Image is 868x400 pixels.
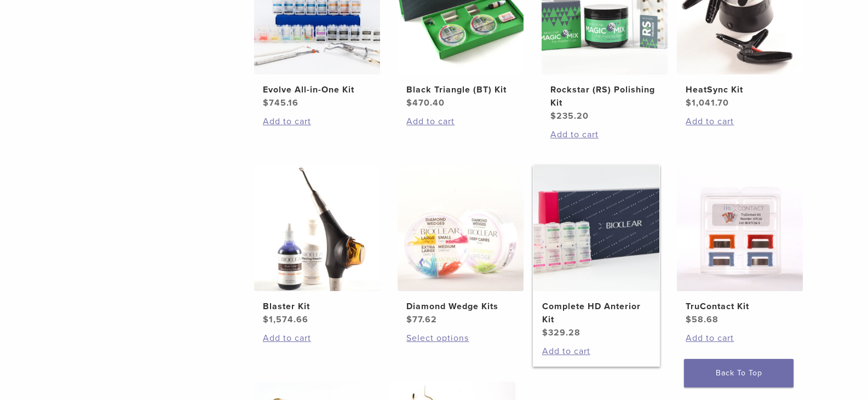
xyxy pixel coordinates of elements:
[263,115,371,128] a: Add to cart: “Evolve All-in-One Kit”
[550,83,659,109] h2: Rockstar (RS) Polishing Kit
[533,165,659,291] img: Complete HD Anterior Kit
[406,314,412,325] span: $
[550,128,659,141] a: Add to cart: “Rockstar (RS) Polishing Kit”
[686,97,692,108] span: $
[398,165,524,291] img: Diamond Wedge Kits
[533,165,660,339] a: Complete HD Anterior KitComplete HD Anterior Kit $329.28
[542,345,651,358] a: Add to cart: “Complete HD Anterior Kit”
[686,314,692,325] span: $
[263,97,269,108] span: $
[686,115,794,128] a: Add to cart: “HeatSync Kit”
[406,83,515,96] h2: Black Triangle (BT) Kit
[676,165,804,326] a: TruContact KitTruContact Kit $58.68
[686,83,794,96] h2: HeatSync Kit
[684,359,794,387] a: Back To Top
[254,165,381,326] a: Blaster KitBlaster Kit $1,574.66
[686,332,794,345] a: Add to cart: “TruContact Kit”
[406,332,515,345] a: Select options for “Diamond Wedge Kits”
[550,111,589,121] bdi: 235.20
[542,327,580,338] bdi: 329.28
[686,300,794,313] h2: TruContact Kit
[263,314,269,325] span: $
[686,97,729,108] bdi: 1,041.70
[542,327,548,338] span: $
[263,332,371,345] a: Add to cart: “Blaster Kit”
[263,300,371,313] h2: Blaster Kit
[254,165,380,291] img: Blaster Kit
[406,300,515,313] h2: Diamond Wedge Kits
[397,165,525,326] a: Diamond Wedge KitsDiamond Wedge Kits $77.62
[406,314,437,325] bdi: 77.62
[263,314,308,325] bdi: 1,574.66
[263,83,371,96] h2: Evolve All-in-One Kit
[406,115,515,128] a: Add to cart: “Black Triangle (BT) Kit”
[263,97,298,108] bdi: 745.16
[542,300,651,326] h2: Complete HD Anterior Kit
[406,97,412,108] span: $
[686,314,718,325] bdi: 58.68
[406,97,445,108] bdi: 470.40
[550,111,556,121] span: $
[677,165,803,291] img: TruContact Kit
